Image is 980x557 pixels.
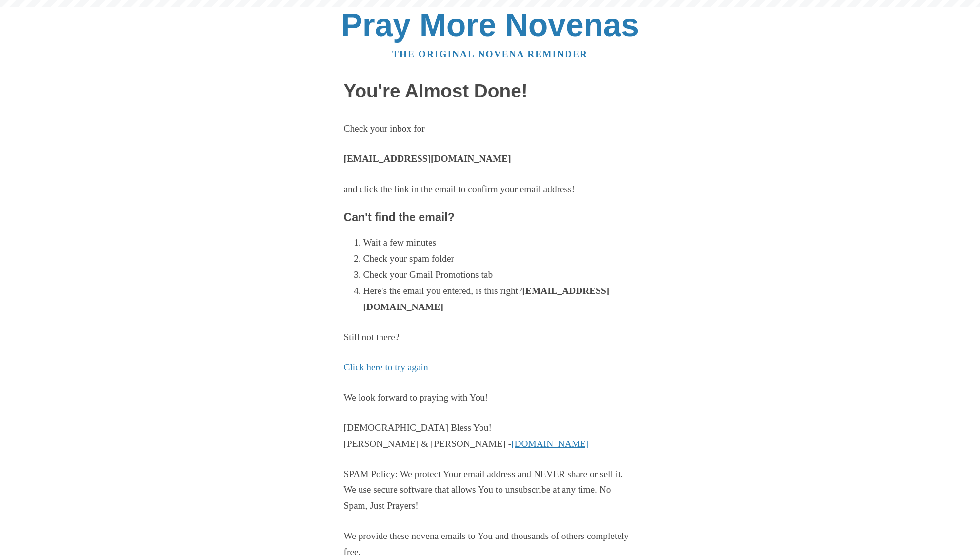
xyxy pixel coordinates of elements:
[363,283,637,315] li: Here's the email you entered, is this right?
[344,390,637,406] p: We look forward to praying with You!
[344,81,637,102] h1: You're Almost Done!
[511,439,589,449] a: [DOMAIN_NAME]
[344,121,637,137] p: Check your inbox for
[344,466,637,515] p: SPAM Policy: We protect Your email address and NEVER share or sell it. We use secure software tha...
[344,329,637,346] p: Still not there?
[344,420,637,452] p: [DEMOGRAPHIC_DATA] Bless You! [PERSON_NAME] & [PERSON_NAME] -
[344,181,637,197] p: and click the link in the email to confirm your email address!
[363,286,610,312] strong: [EMAIL_ADDRESS][DOMAIN_NAME]
[363,267,637,283] li: Check your Gmail Promotions tab
[344,362,428,372] a: Click here to try again
[344,154,511,164] strong: [EMAIL_ADDRESS][DOMAIN_NAME]
[363,235,637,251] li: Wait a few minutes
[392,49,588,59] a: The original novena reminder
[363,251,637,267] li: Check your spam folder
[341,7,639,43] a: Pray More Novenas
[344,211,637,224] h3: Can't find the email?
